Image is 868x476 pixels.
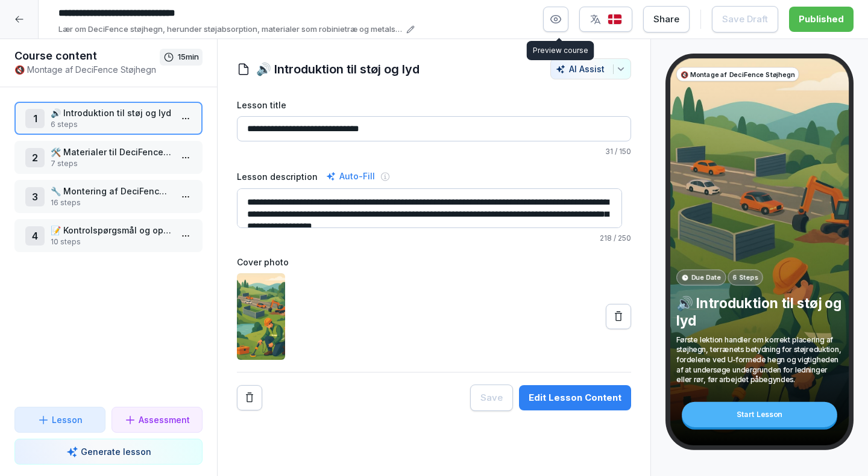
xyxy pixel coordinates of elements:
[51,146,171,158] p: 🛠️ Materialer til DeciFence støjhegn
[81,445,151,458] p: Generate lesson
[178,51,199,63] p: 15 min
[51,197,171,208] p: 16 steps
[789,7,854,32] button: Published
[722,13,768,26] div: Save Draft
[691,273,721,282] p: Due Date
[51,236,171,247] p: 10 steps
[676,294,843,329] p: 🔊 Introduktion til støj og lyd
[25,109,45,128] div: 1
[14,407,105,433] button: Lesson
[605,147,613,156] span: 31
[519,385,631,410] button: Edit Lesson Content
[237,385,262,410] button: Remove
[25,187,45,206] div: 3
[25,148,45,167] div: 2
[600,233,612,243] span: 218
[529,391,621,404] div: Edit Lesson Content
[237,233,631,244] p: / 250
[324,169,377,184] div: Auto-Fill
[112,407,203,433] button: Assessment
[14,49,160,63] h1: Course content
[139,413,190,426] p: Assessment
[470,385,513,411] button: Save
[51,224,171,236] p: 📝 Kontrolspørgsmål og opsummering
[712,6,778,32] button: Save Draft
[256,60,420,78] h1: 🔊 Introduktion til støj og lyd
[653,13,679,26] div: Share
[237,99,631,111] label: Lesson title
[51,158,171,169] p: 7 steps
[237,256,631,268] label: Cover photo
[25,226,45,246] div: 4
[51,119,171,130] p: 6 steps
[52,413,83,426] p: Lesson
[237,170,318,183] label: Lesson description
[237,146,631,157] p: / 150
[58,23,403,36] p: Lær om DeciFence støjhegn, herunder støjabsorption, materialer som robinietræ og metalstolper, sa...
[14,63,160,76] p: 🔇 Montage af DeciFence Støjhegn
[480,391,503,404] div: Save
[237,273,285,360] img: z5lxmjk448sqg9tts5yg1j2b.png
[643,6,690,32] button: Share
[14,141,203,174] div: 2🛠️ Materialer til DeciFence støjhegn7 steps
[527,41,594,60] div: Preview course
[51,107,171,119] p: 🔊 Introduktion til støj og lyd
[682,402,837,427] div: Start Lesson
[556,64,626,74] div: AI Assist
[14,439,203,465] button: Generate lesson
[51,185,171,197] p: 🔧 Montering af DeciFence støjhegn
[14,180,203,213] div: 3🔧 Montering af DeciFence støjhegn16 steps
[550,58,631,79] button: AI Assist
[681,69,795,79] p: 🔇 Montage af DeciFence Støjhegn
[14,102,203,135] div: 1🔊 Introduktion til støj og lyd6 steps
[608,14,622,25] img: dk.svg
[14,219,203,252] div: 4📝 Kontrolspørgsmål og opsummering10 steps
[799,13,844,26] div: Published
[676,335,843,385] p: Første lektion handler om korrekt placering af støjhegn, terrænets betydning for støjreduktion, f...
[733,273,758,282] p: 6 Steps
